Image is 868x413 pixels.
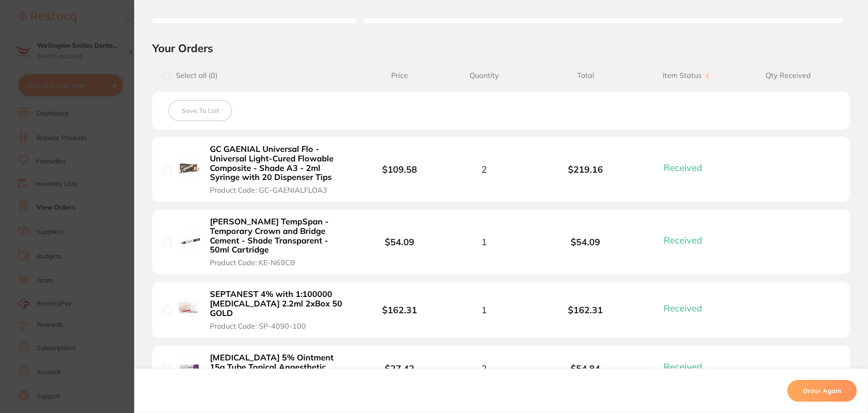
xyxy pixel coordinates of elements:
button: Save To List [169,100,232,121]
button: Received [661,234,713,246]
button: [PERSON_NAME] TempSpan - Temporary Crown and Bridge Cement - Shade Transparent - 50ml Cartridge P... [207,217,353,267]
span: Qty Received [737,71,839,80]
span: Product Code: GC-GAENIALFLOA3 [210,186,327,194]
b: GC GAENIAL Universal Flo - Universal Light-Cured Flowable Composite - Shade A3 - 2ml Syringe with... [210,145,350,182]
span: Item Status [636,71,738,80]
button: [MEDICAL_DATA] 5% Ointment 15g Tube Topical Anaesthetic Product Code: AA-607 [207,353,353,384]
b: $109.58 [382,164,417,175]
button: Received [661,162,713,173]
span: 1 [481,237,487,247]
b: $54.84 [535,363,636,374]
b: $162.31 [382,304,417,316]
b: $162.31 [535,305,636,315]
span: Select all ( 0 ) [171,71,218,80]
span: Product Code: SP-4090-100 [210,322,306,330]
b: $54.09 [535,237,636,247]
button: SEPTANEST 4% with 1:100000 [MEDICAL_DATA] 2.2ml 2xBox 50 GOLD Product Code: SP-4090-100 [207,289,353,330]
img: SEPTANEST 4% with 1:100000 adrenalin 2.2ml 2xBox 50 GOLD [178,298,200,320]
img: XYLOCAINE 5% Ointment 15g Tube Topical Anaesthetic [178,356,200,379]
span: 1 [481,305,487,315]
button: GC GAENIAL Universal Flo - Universal Light-Cured Flowable Composite - Shade A3 - 2ml Syringe with... [207,144,353,194]
span: Price [366,71,433,80]
b: [PERSON_NAME] TempSpan - Temporary Crown and Bridge Cement - Shade Transparent - 50ml Cartridge [210,217,350,255]
b: SEPTANEST 4% with 1:100000 [MEDICAL_DATA] 2.2ml 2xBox 50 GOLD [210,290,350,318]
span: 2 [481,164,487,175]
span: Received [664,234,702,246]
button: Received [661,361,713,372]
span: Received [664,162,702,173]
b: [MEDICAL_DATA] 5% Ointment 15g Tube Topical Anaesthetic [210,353,350,372]
span: Received [664,361,702,372]
button: Order Again [787,380,857,402]
img: GC GAENIAL Universal Flo - Universal Light-Cured Flowable Composite - Shade A3 - 2ml Syringe with... [178,157,200,180]
span: Total [535,71,636,80]
span: Quantity [433,71,535,80]
b: $27.42 [385,363,414,374]
h2: Your Orders [152,41,850,55]
b: $219.16 [535,164,636,175]
b: $54.09 [385,236,414,248]
span: Received [664,302,702,314]
img: Kerr TempSpan - Temporary Crown and Bridge Cement - Shade Transparent - 50ml Cartridge [178,230,200,253]
span: Product Code: KE-N69CB [210,258,295,267]
span: 2 [481,363,487,374]
button: Received [661,302,713,314]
